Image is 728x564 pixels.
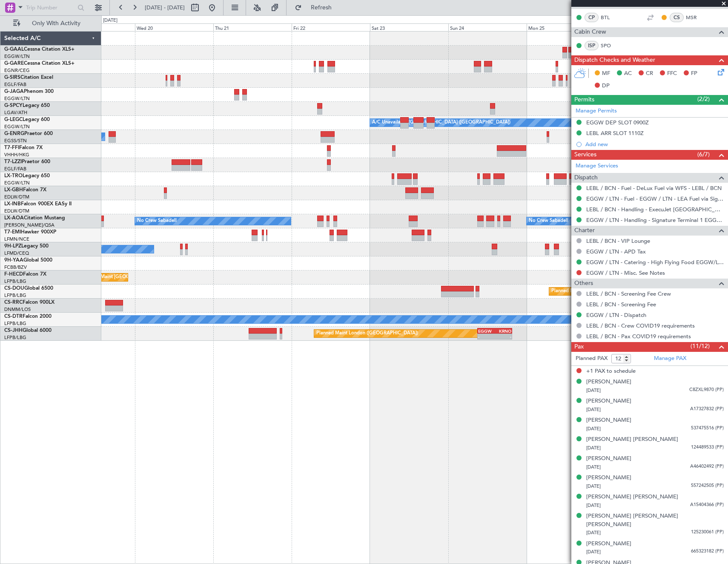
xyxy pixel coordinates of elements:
div: Add new [585,141,724,148]
a: Manage PAX [654,354,686,363]
a: EGLF/FAB [4,81,26,88]
span: Charter [574,226,595,236]
a: LX-AOACitation Mustang [4,216,65,221]
span: Permits [574,95,594,105]
span: A15404366 (PP) [690,501,724,509]
span: G-GARE [4,61,24,66]
a: LX-INBFalcon 900EX EASy II [4,201,72,207]
span: 9H-LPZ [4,244,21,249]
div: - [495,334,511,339]
a: EGLF/FAB [4,166,26,172]
div: CS [670,13,684,22]
div: [PERSON_NAME] [586,378,631,386]
div: Thu 21 [213,23,292,31]
span: [DATE] [586,529,601,536]
a: EGGW / LTN - Misc. See Notes [586,269,665,276]
a: EGGW/LTN [4,95,30,102]
a: EGGW/LTN [4,180,30,186]
a: 9H-LPZLegacy 500 [4,244,49,249]
span: T7-LZZI [4,159,22,164]
div: CP [585,13,599,22]
span: Dispatch Checks and Weather [574,55,655,65]
span: T7-EMI [4,230,21,235]
span: [DATE] - [DATE] [145,4,185,12]
span: G-ENRG [4,131,24,136]
span: Refresh [304,5,339,11]
span: LX-AOA [4,216,24,221]
span: LX-GBH [4,187,23,193]
span: CS-DOU [4,286,24,291]
a: FCBB/BZV [4,264,27,270]
span: [DATE] [586,445,601,451]
span: CR [646,69,653,78]
span: Others [574,279,593,288]
input: Trip Number [26,1,75,14]
a: T7-LZZIPraetor 600 [4,159,50,164]
div: Wed 20 [135,23,213,31]
a: CS-RRCFalcon 900LX [4,300,54,305]
div: EGGW DEP SLOT 0900Z [586,119,649,126]
a: LEBL / BCN - Handling - ExecuJet [GEOGRAPHIC_DATA] [PERSON_NAME]/BCN [586,206,724,213]
span: 9H-YAA [4,258,23,263]
div: Fri 22 [292,23,370,31]
span: (2/2) [697,95,710,104]
span: [DATE] [586,502,601,509]
div: Sat 23 [370,23,448,31]
span: F-HECD [4,272,23,277]
div: Planned Maint London ([GEOGRAPHIC_DATA]) [316,327,418,340]
a: G-LEGCLegacy 600 [4,117,50,122]
a: LEBL / BCN - Fuel - DeLux Fuel via WFS - LEBL / BCN [586,184,722,192]
a: LFPB/LBG [4,292,26,299]
div: No Crew Sabadell [529,215,568,227]
a: EDLW/DTM [4,194,29,200]
a: G-GAALCessna Citation XLS+ [4,47,75,52]
a: G-GARECessna Citation XLS+ [4,61,75,66]
div: [PERSON_NAME] [PERSON_NAME] [PERSON_NAME] [586,512,724,529]
span: LX-TRO [4,173,23,178]
span: [DATE] [586,426,601,432]
span: AC [624,69,632,78]
a: CS-JHHGlobal 6000 [4,328,52,333]
div: [PERSON_NAME] [586,474,631,482]
a: MSR [686,14,705,21]
span: G-SPCY [4,103,23,108]
span: DP [602,82,610,90]
a: Manage Services [576,162,618,170]
span: A46402492 (PP) [690,463,724,470]
a: LFPB/LBG [4,278,26,285]
a: LFMD/CEQ [4,250,29,256]
div: Planned Maint [GEOGRAPHIC_DATA] ([GEOGRAPHIC_DATA]) [551,285,685,298]
a: EGGW/LTN [4,53,30,60]
span: 557242505 (PP) [691,482,724,489]
span: 665323182 (PP) [691,548,724,555]
div: Sun 24 [448,23,527,31]
div: A/C Unavailable [GEOGRAPHIC_DATA] ([GEOGRAPHIC_DATA]) [372,116,510,129]
a: DNMM/LOS [4,306,31,313]
span: (6/7) [697,150,710,159]
a: VHHH/HKG [4,152,29,158]
a: T7-FFIFalcon 7X [4,145,43,150]
a: G-ENRGPraetor 600 [4,131,53,136]
a: LGAV/ATH [4,109,27,116]
span: Services [574,150,596,160]
span: [DATE] [586,483,601,489]
a: Manage Permits [576,107,617,115]
div: Mon 25 [527,23,605,31]
a: LFMN/NCE [4,236,29,242]
span: FP [691,69,697,78]
div: [PERSON_NAME] [586,397,631,406]
span: Cabin Crew [574,27,606,37]
span: T7-FFI [4,145,19,150]
a: BTL [601,14,620,21]
a: SPO [601,42,620,49]
div: - [478,334,495,339]
a: EGGW / LTN - Catering - High Flying Food EGGW/LTN [586,259,724,266]
a: G-SIRSCitation Excel [4,75,53,80]
div: ISP [585,41,599,50]
a: LEBL / BCN - VIP Lounge [586,237,650,245]
span: [DATE] [586,387,601,394]
span: G-LEGC [4,117,23,122]
button: Only With Activity [9,17,92,30]
a: [PERSON_NAME]/QSA [4,222,54,228]
div: [PERSON_NAME] [586,540,631,548]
